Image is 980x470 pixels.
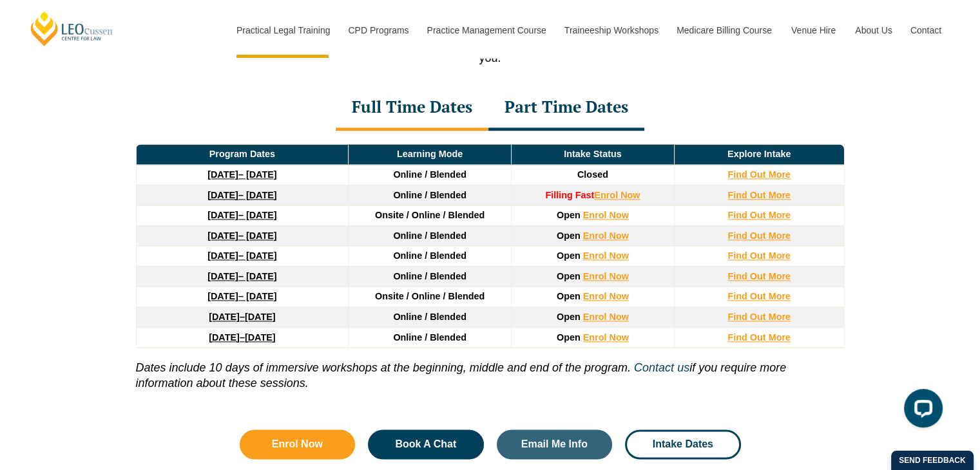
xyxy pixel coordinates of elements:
a: [DATE]– [DATE] [207,190,276,200]
a: Enrol Now [583,230,629,241]
a: [DATE]–[DATE] [209,312,275,322]
a: [DATE]– [DATE] [207,291,276,301]
a: Find Out More [727,312,791,322]
a: Find Out More [727,271,791,281]
span: Open [557,250,581,261]
a: [DATE]– [DATE] [207,230,276,241]
p: if you require more information about these sessions. [136,348,845,391]
a: Find Out More [727,169,791,180]
a: About Us [845,3,901,58]
span: Open [557,312,581,322]
a: Enrol Now [583,271,629,281]
span: [DATE] [245,332,276,343]
a: Find Out More [727,332,791,343]
span: Online / Blended [393,169,466,180]
strong: [DATE] [207,291,238,301]
strong: [DATE] [207,190,238,200]
strong: [DATE] [207,230,238,241]
strong: [DATE] [209,312,240,322]
a: Email Me Info [497,429,613,459]
a: Find Out More [727,230,791,241]
span: Online / Blended [393,250,466,261]
a: [DATE]– [DATE] [207,210,276,220]
a: Book A Chat [368,429,484,459]
strong: [DATE] [207,271,238,281]
a: [PERSON_NAME] Centre for Law [29,10,115,47]
div: Part Time Dates [488,86,644,131]
span: [DATE] [245,312,276,322]
a: Contact us [634,361,689,374]
span: Open [557,271,581,281]
a: [DATE]– [DATE] [207,271,276,281]
iframe: LiveChat chat widget [894,384,948,438]
span: Online / Blended [393,312,466,322]
a: CPD Programs [338,3,417,58]
div: Full Time Dates [336,86,488,131]
a: [DATE]–[DATE] [209,332,275,343]
span: Online / Blended [393,332,466,343]
td: Intake Status [511,144,674,165]
a: Find Out More [727,250,791,261]
a: Enrol Now [583,312,629,322]
strong: [DATE] [207,210,238,220]
span: Book A Chat [395,439,456,449]
span: Closed [577,169,608,180]
span: Onsite / Online / Blended [375,291,485,301]
a: Enrol Now [240,429,356,459]
span: Open [557,332,581,343]
a: Practice Management Course [418,3,555,58]
a: Enrol Now [583,250,629,261]
a: Enrol Now [583,332,629,343]
a: Traineeship Workshops [555,3,667,58]
span: Onsite / Online / Blended [375,210,485,220]
strong: Filling Fast [545,190,594,200]
a: Find Out More [727,210,791,220]
strong: [DATE] [209,332,240,343]
a: Medicare Billing Course [667,3,782,58]
span: Open [557,210,581,220]
a: Find Out More [727,291,791,301]
a: [DATE]– [DATE] [207,250,276,261]
span: Intake Dates [653,439,713,449]
a: Contact [901,3,951,58]
a: Enrol Now [583,210,629,220]
td: Learning Mode [349,144,512,165]
strong: [DATE] [207,250,238,261]
a: Intake Dates [625,429,741,459]
span: Open [557,291,581,301]
a: [DATE]– [DATE] [207,169,276,180]
i: Dates include 10 days of immersive workshops at the beginning, middle and end of the program. [136,361,631,374]
span: Online / Blended [393,271,466,281]
a: Enrol Now [594,190,640,200]
span: Open [557,230,581,241]
span: Enrol Now [272,439,323,449]
a: Practical Legal Training [227,3,339,58]
a: Enrol Now [583,291,629,301]
span: Email Me Info [521,439,588,449]
span: Online / Blended [393,190,466,200]
td: Program Dates [136,144,349,165]
a: Venue Hire [782,3,845,58]
strong: [DATE] [207,169,238,180]
td: Explore Intake [674,144,844,165]
span: Online / Blended [393,230,466,241]
a: Find Out More [727,190,791,200]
